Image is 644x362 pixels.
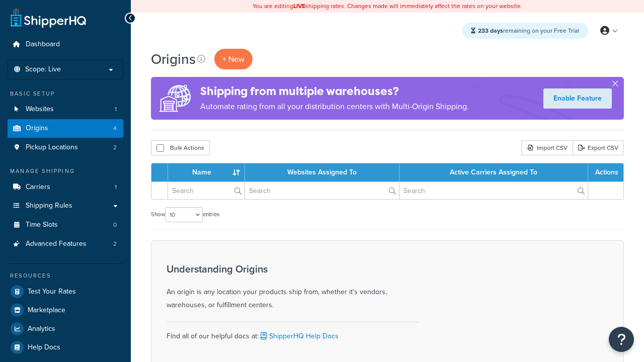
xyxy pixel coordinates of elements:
[25,65,61,74] span: Scope: Live
[200,83,469,100] h4: Shipping from multiple warehouses?
[168,163,245,182] th: Name
[573,140,624,155] a: Export CSV
[8,167,123,175] div: Manage Shipping
[8,338,123,356] a: Help Docs
[588,163,623,182] th: Actions
[200,100,469,114] p: Automate rating from all your distribution centers with Multi-Origin Shipping.
[245,163,399,182] th: Websites Assigned To
[167,263,418,312] div: An origin is any location your products ship from, whether it's vendors, warehouses, or fulfillme...
[28,343,60,352] span: Help Docs
[8,138,123,157] a: Pickup Locations 2
[8,216,123,234] a: Time Slots 0
[245,182,399,199] input: Search
[26,40,60,49] span: Dashboard
[8,119,123,138] a: Origins 4
[8,235,123,253] li: Advanced Features
[113,124,117,133] span: 4
[115,105,117,114] span: 1
[462,23,588,39] div: remaining on your Free Trial
[8,197,123,215] a: Shipping Rules
[113,240,117,248] span: 2
[28,306,65,315] span: Marketplace
[214,49,253,69] a: + New
[259,331,339,341] a: ShipperHQ Help Docs
[8,271,123,280] div: Resources
[11,8,86,28] a: ShipperHQ Home
[8,100,123,119] li: Websites
[115,183,117,192] span: 1
[113,221,117,229] span: 0
[26,124,48,133] span: Origins
[28,325,55,333] span: Analytics
[399,182,588,199] input: Search
[165,207,203,222] select: Showentries
[168,182,245,199] input: Search
[26,221,58,229] span: Time Slots
[8,216,123,234] li: Time Slots
[167,263,418,275] h3: Understanding Origins
[8,235,123,253] a: Advanced Features 2
[8,138,123,157] li: Pickup Locations
[28,288,76,296] span: Test Your Rates
[8,178,123,197] a: Carriers 1
[151,207,219,222] label: Show entries
[8,119,123,138] li: Origins
[26,143,78,152] span: Pickup Locations
[8,283,123,301] a: Test Your Rates
[8,89,123,98] div: Basic Setup
[543,88,612,109] a: Enable Feature
[8,178,123,197] li: Carriers
[151,140,210,155] button: Bulk Actions
[293,2,305,11] b: LIVE
[151,49,196,69] h1: Origins
[26,202,72,210] span: Shipping Rules
[151,77,200,120] img: ad-origins-multi-dfa493678c5a35abed25fd24b4b8a3fa3505936ce257c16c00bdefe2f3200be3.png
[26,105,54,114] span: Websites
[8,320,123,338] a: Analytics
[222,53,245,65] span: + New
[478,26,503,35] strong: 233 days
[8,301,123,319] a: Marketplace
[26,240,87,248] span: Advanced Features
[8,100,123,119] a: Websites 1
[8,35,123,54] a: Dashboard
[113,143,117,152] span: 2
[26,183,50,192] span: Carriers
[521,140,573,155] div: Import CSV
[167,322,418,343] div: Find all of our helpful docs at:
[609,327,634,352] button: Open Resource Center
[399,163,588,182] th: Active Carriers Assigned To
